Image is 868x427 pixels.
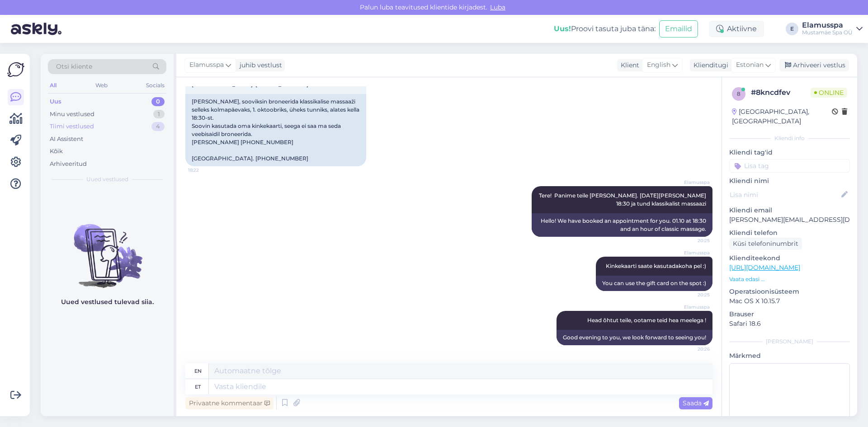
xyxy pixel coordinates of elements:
[736,60,764,70] span: Estonian
[802,22,863,36] a: ElamusspaMustamäe Spa OÜ
[50,110,94,119] div: Minu vestlused
[56,62,92,71] span: Otsi kliente
[751,87,811,98] div: # 8kncdfev
[729,275,850,283] p: Vaata edasi ...
[153,110,165,119] div: 1
[683,399,709,407] span: Saada
[188,167,222,174] span: 18:22
[729,338,850,346] div: [PERSON_NAME]
[676,346,710,352] span: 20:26
[189,60,224,70] span: Elamusspa
[61,297,154,307] p: Uued vestlused tulevad siia.
[729,238,802,250] div: Küsi telefoninumbrit
[557,330,712,345] div: Good evening to you, we look forward to seeing you!
[659,20,698,38] button: Emailid
[647,60,670,70] span: English
[709,21,764,37] div: Aktiivne
[94,80,109,91] div: Web
[617,61,639,70] div: Klient
[236,61,282,70] div: juhib vestlust
[802,29,853,36] div: Mustamäe Spa OÜ
[729,206,850,215] p: Kliendi email
[532,213,712,237] div: Hello! We have booked an appointment for you. 01.10 at 18:30 and an hour of classic massage.
[50,135,83,144] div: AI Assistent
[554,23,656,34] div: Proovi tasuta juba täna:
[729,215,850,225] p: [PERSON_NAME][EMAIL_ADDRESS][DOMAIN_NAME]
[802,22,853,29] div: Elamusspa
[729,148,850,157] p: Kliendi tag'id
[195,379,201,394] div: et
[729,253,850,263] p: Klienditeekond
[779,59,849,71] div: Arhiveeri vestlus
[729,176,850,186] p: Kliendi nimi
[50,97,61,106] div: Uus
[690,61,728,70] div: Klienditugi
[185,94,366,166] div: [PERSON_NAME], sooviksin broneerida klassikalise massaaži selleks kolmapäevaks, 1. oktoobriks, üh...
[487,3,508,11] span: Luba
[729,159,850,173] input: Lisa tag
[676,291,710,298] span: 20:25
[676,249,710,256] span: Elamusspa
[144,80,166,91] div: Socials
[811,88,847,98] span: Online
[737,90,741,97] span: 8
[50,160,87,169] div: Arhiveeritud
[730,190,840,200] input: Lisa nimi
[676,237,710,244] span: 20:25
[786,23,798,35] div: E
[587,317,706,324] span: Head õhtut teile, ootame teid hea meelega !
[729,351,850,361] p: Märkmed
[7,61,24,78] img: Askly Logo
[729,296,850,306] p: Mac OS X 10.15.7
[729,228,850,238] p: Kliendi telefon
[729,319,850,328] p: Safari 18.6
[554,24,571,33] b: Uus!
[41,208,174,289] img: No chats
[732,107,832,126] div: [GEOGRAPHIC_DATA], [GEOGRAPHIC_DATA]
[676,179,710,186] span: Elamusspa
[194,363,202,379] div: en
[729,134,850,142] div: Kliendi info
[48,80,58,91] div: All
[596,276,712,291] div: You can use the gift card on the spot :)
[729,263,800,272] a: [URL][DOMAIN_NAME]
[606,263,706,269] span: Kinkekaarti saate kasutadakoha pel :)
[729,287,850,296] p: Operatsioonisüsteem
[185,397,274,409] div: Privaatne kommentaar
[729,310,850,319] p: Brauser
[50,147,63,156] div: Kõik
[676,304,710,310] span: Elamusspa
[86,175,128,183] span: Uued vestlused
[151,122,165,131] div: 4
[539,192,708,207] span: Tere! Panime teile [PERSON_NAME]. [DATE][PERSON_NAME] 18:30 ja tund klassikalist massaazi
[50,122,94,131] div: Tiimi vestlused
[151,97,165,106] div: 0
